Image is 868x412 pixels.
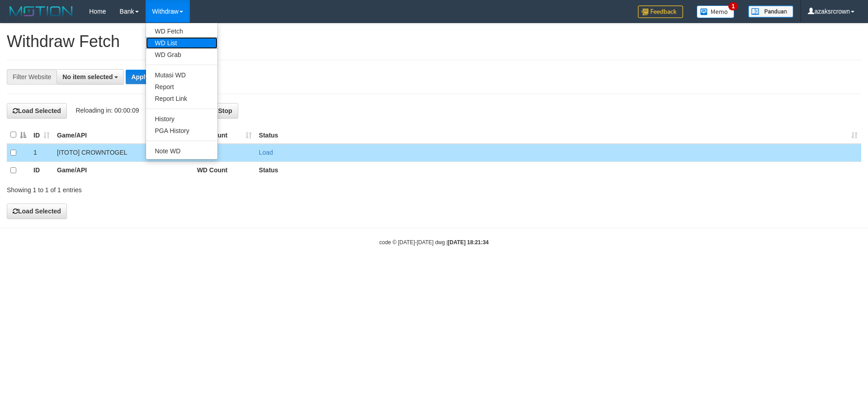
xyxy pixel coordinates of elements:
a: WD Grab [146,49,217,61]
th: Status: activate to sort column ascending [255,126,861,144]
img: Button%20Memo.svg [697,5,735,18]
a: History [146,113,217,125]
button: Load Selected [7,204,67,219]
th: Status [255,161,861,179]
th: WD Count: activate to sort column ascending [193,126,255,144]
td: [ITOTO] CROWNTOGEL [53,144,193,162]
button: Stop [212,103,238,118]
th: Game/API [53,161,193,179]
th: ID [30,161,53,179]
img: panduan.png [748,5,793,18]
strong: [DATE] 18:21:34 [448,239,489,246]
th: Game/API: activate to sort column ascending [53,126,193,144]
th: ID: activate to sort column ascending [30,126,53,144]
h1: Withdraw Fetch [7,33,861,51]
a: Load [259,149,273,156]
a: WD Fetch [146,25,217,37]
button: Apply Filter [126,70,171,84]
span: Reloading in: 00:00:09 [75,107,139,114]
th: WD Count [193,161,255,179]
img: MOTION_logo.png [7,5,75,18]
td: 1 [30,144,53,162]
button: No item selected [57,69,124,85]
small: code © [DATE]-[DATE] dwg | [379,239,489,246]
a: Report [146,81,217,93]
img: Feedback.jpg [638,5,683,18]
button: Load Selected [7,103,67,118]
span: 1 [728,2,738,10]
a: WD List [146,37,217,49]
div: Showing 1 to 1 of 1 entries [7,182,355,194]
a: Report Link [146,93,217,104]
a: Mutasi WD [146,69,217,81]
a: Note WD [146,145,217,157]
a: PGA History [146,125,217,137]
span: No item selected [62,73,113,81]
div: Filter Website [7,69,57,85]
